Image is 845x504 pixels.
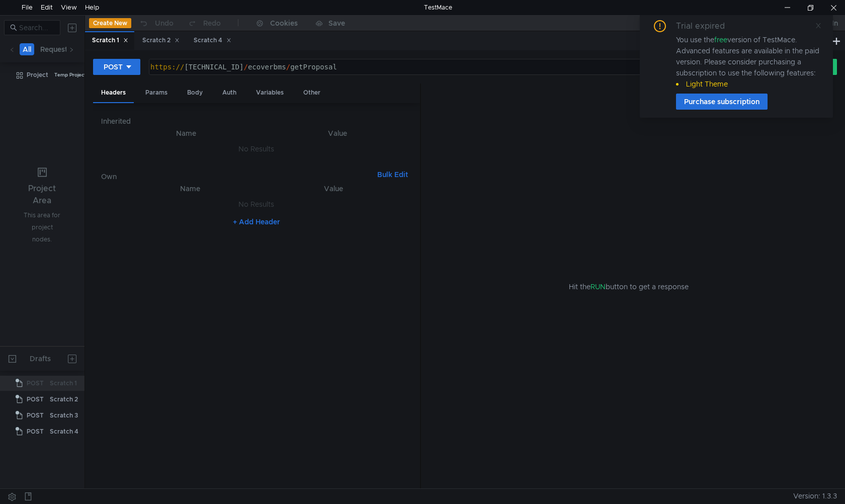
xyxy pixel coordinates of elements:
[27,67,48,82] div: Project
[20,43,34,55] button: All
[590,282,606,291] span: RUN
[194,35,231,46] div: Scratch 4
[203,17,221,29] div: Redo
[101,115,412,127] h6: Inherited
[373,169,412,181] button: Bulk Edit
[27,408,44,423] span: POST
[248,83,292,102] div: Variables
[93,83,134,103] div: Headers
[117,183,263,195] th: Name
[101,171,373,183] h6: Own
[328,20,345,27] div: Save
[27,376,44,391] span: POST
[229,216,284,228] button: + Add Header
[89,18,131,28] button: Create New
[50,424,78,439] div: Scratch 4
[155,17,174,29] div: Undo
[793,489,837,503] span: Version: 1.3.3
[263,127,412,139] th: Value
[131,16,181,31] button: Undo
[50,408,78,423] div: Scratch 3
[569,281,689,292] span: Hit the button to get a response
[27,392,44,407] span: POST
[19,22,54,33] input: Search...
[295,83,328,102] div: Other
[142,35,180,46] div: Scratch 2
[179,83,211,102] div: Body
[676,94,768,110] button: Purchase subscription
[50,376,77,391] div: Scratch 1
[109,127,264,139] th: Name
[676,20,737,32] div: Trial expired
[676,78,821,90] li: Light Theme
[93,59,140,75] button: POST
[50,392,78,407] div: Scratch 2
[714,35,727,44] span: free
[270,17,298,29] div: Cookies
[238,200,274,209] nz-embed-empty: No Results
[30,353,51,365] div: Drafts
[54,67,86,82] div: Temp Project
[181,16,228,31] button: Redo
[92,35,128,46] div: Scratch 1
[214,83,244,102] div: Auth
[263,183,404,195] th: Value
[104,61,123,72] div: POST
[27,424,44,439] span: POST
[37,43,74,55] button: Requests
[676,34,821,90] div: You use the version of TestMace. Advanced features are available in the paid version. Please cons...
[137,83,176,102] div: Params
[238,144,274,153] nz-embed-empty: No Results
